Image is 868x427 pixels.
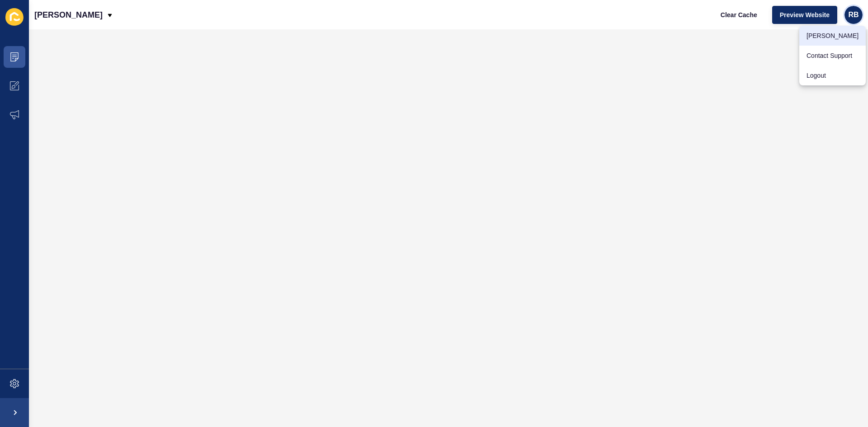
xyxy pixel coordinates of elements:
[772,6,837,24] button: Preview Website
[848,10,859,19] span: RB
[34,4,103,26] p: [PERSON_NAME]
[780,10,830,19] span: Preview Website
[799,66,866,85] a: Logout
[721,10,757,19] span: Clear Cache
[799,26,866,46] a: [PERSON_NAME]
[799,46,866,66] a: Contact Support
[713,6,765,24] button: Clear Cache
